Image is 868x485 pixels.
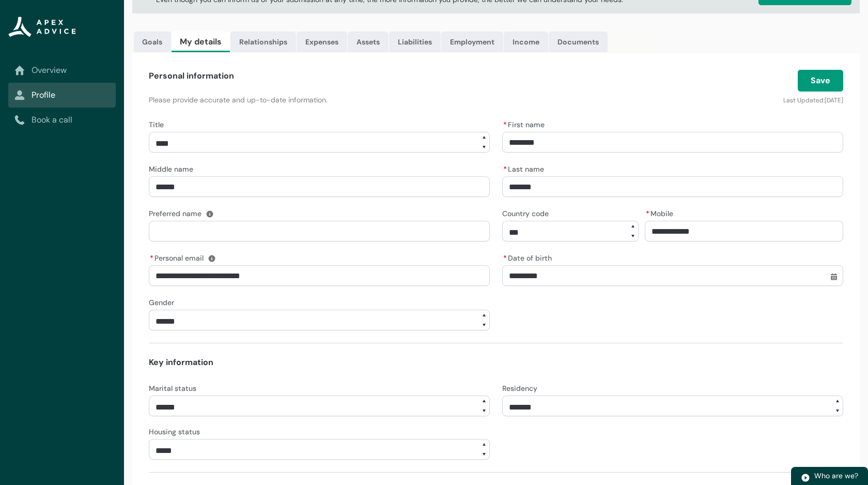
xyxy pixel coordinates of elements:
button: Save [798,70,843,92]
label: Personal email [149,251,208,263]
abbr: required [646,209,649,218]
a: Book a call [14,114,110,126]
nav: Sub page [8,58,116,132]
span: Residency [502,384,537,393]
a: Overview [14,64,110,77]
span: Gender [149,298,174,307]
a: Goals [134,32,171,52]
a: Assets [348,32,389,52]
a: Liabilities [389,32,441,52]
abbr: required [503,253,507,263]
span: Marital status [149,384,196,393]
p: Please provide accurate and up-to-date information. [149,95,608,105]
lightning-formatted-date-time: [DATE] [825,96,843,104]
span: Country code [502,209,549,218]
h4: Personal information [149,70,234,82]
label: Preferred name [149,206,206,219]
label: Middle name [149,162,197,174]
a: Expenses [297,32,347,52]
img: play.svg [801,473,810,482]
span: Who are we? [814,471,858,480]
h4: Key information [149,356,843,369]
a: Income [504,32,548,52]
lightning-formatted-text: Last Updated: [783,96,825,104]
a: Employment [441,32,503,52]
img: Apex Advice Group [8,17,76,37]
abbr: required [150,253,153,263]
a: My details [172,32,230,52]
span: Title [149,120,164,129]
a: Documents [549,32,608,52]
label: Date of birth [502,251,556,263]
span: Housing status [149,427,200,436]
abbr: required [503,120,507,129]
a: Relationships [230,32,296,52]
label: First name [502,117,549,130]
abbr: required [503,164,507,174]
label: Last name [502,162,548,174]
a: Profile [14,89,110,101]
label: Mobile [645,206,677,219]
